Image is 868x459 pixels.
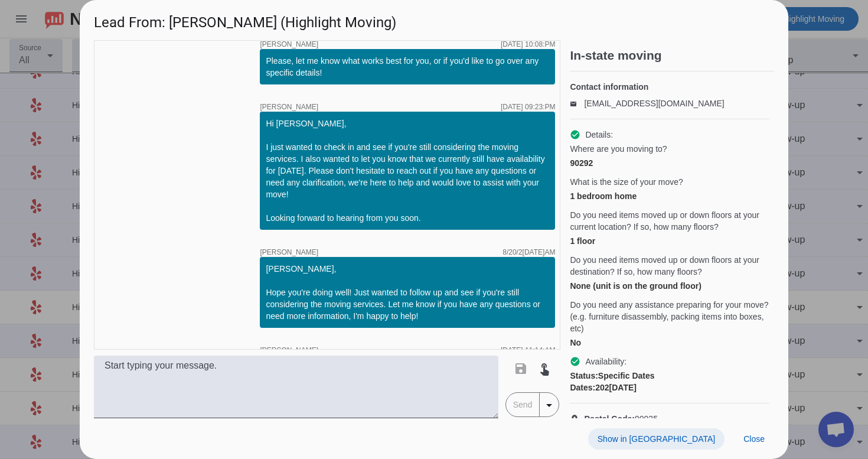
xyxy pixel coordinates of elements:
[266,263,549,322] div: [PERSON_NAME], Hope you're doing well! Just wanted to follow up and see if you're still consideri...
[570,383,595,392] strong: Dates:
[260,249,318,256] span: [PERSON_NAME]
[585,129,613,141] span: Details:
[588,428,725,450] button: Show in [GEOGRAPHIC_DATA]
[537,362,552,376] mat-icon: touch_app
[570,414,584,424] mat-icon: location_on
[570,190,769,202] div: 1 bedroom home
[743,434,765,444] span: Close
[570,299,769,334] span: Do you need any assistance preparing for your move? (e.g. furniture disassembly, packing items in...
[502,249,555,256] div: 8/20/2[DATE]AM
[570,370,769,382] div: Specific Dates
[542,398,556,412] mat-icon: arrow_drop_down
[570,280,769,292] div: None (unit is on the ground floor)
[570,254,769,278] span: Do you need items moved up or down floors at your destination? If so, how many floors?
[585,356,626,367] span: Availability:
[260,103,318,110] span: [PERSON_NAME]
[570,235,769,247] div: 1 floor
[570,157,769,169] div: 90292
[584,414,635,424] strong: Postal Code:
[570,129,580,140] mat-icon: check_circle
[501,347,555,354] div: [DATE] 11:14:AM
[734,428,774,450] button: Close
[266,55,549,79] div: Please, let me know what works best for you, or if you'd like to go over any specific details!
[570,356,580,367] mat-icon: check_circle
[260,347,318,354] span: [PERSON_NAME]
[570,176,683,188] span: What is the size of your move?
[570,371,598,380] strong: Status:
[584,413,658,425] span: 90025
[570,50,774,61] h2: In-state moving
[501,103,555,110] div: [DATE] 09:23:PM
[570,209,769,233] span: Do you need items moved up or down floors at your current location? If so, how many floors?
[501,41,555,48] div: [DATE] 10:08:PM
[570,337,769,349] div: No
[266,118,549,224] div: Hi [PERSON_NAME], I just wanted to check in and see if you're still considering the moving servic...
[570,81,769,93] h4: Contact information
[598,434,715,444] span: Show in [GEOGRAPHIC_DATA]
[570,100,584,106] mat-icon: email
[584,99,724,108] a: [EMAIL_ADDRESS][DOMAIN_NAME]
[260,41,318,48] span: [PERSON_NAME]
[570,143,667,155] span: Where are you moving to?
[570,382,769,393] div: 202[DATE]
